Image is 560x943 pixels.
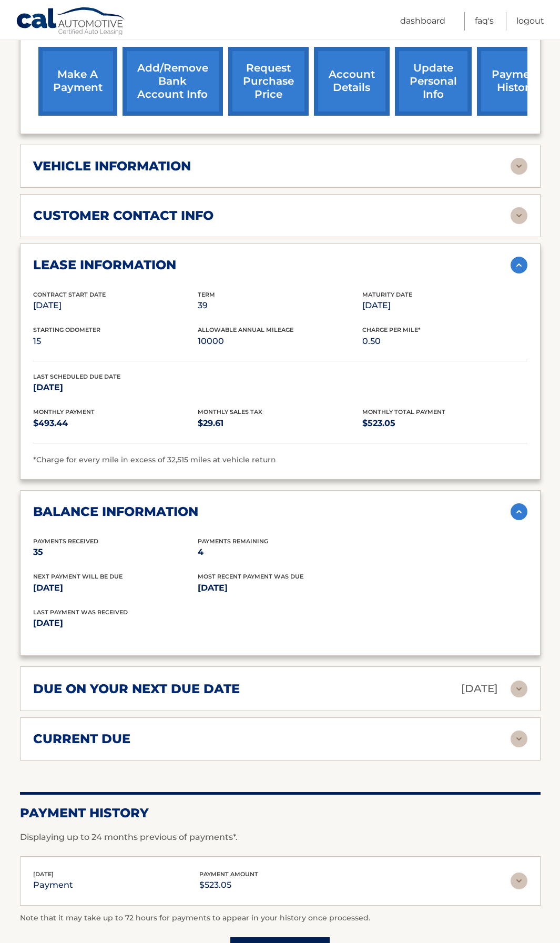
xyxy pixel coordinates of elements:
[16,7,126,37] a: Cal Automotive
[477,47,556,116] a: payment history
[198,334,362,349] p: 10000
[362,298,527,313] p: [DATE]
[33,334,198,349] p: 15
[20,805,541,821] h2: Payment History
[33,616,280,631] p: [DATE]
[461,680,498,698] p: [DATE]
[33,609,128,616] span: Last Payment was received
[38,47,117,116] a: make a payment
[198,298,362,313] p: 39
[33,538,98,545] span: Payments Received
[33,257,176,273] h2: lease information
[198,538,268,545] span: Payments Remaining
[33,731,130,747] h2: current due
[511,873,527,889] img: accordion-rest.svg
[20,912,541,925] p: Note that it may take up to 72 hours for payments to appear in your history once processed.
[362,326,421,333] span: Charge Per Mile*
[33,581,198,595] p: [DATE]
[33,878,73,893] p: payment
[33,380,198,395] p: [DATE]
[198,416,362,431] p: $29.61
[33,416,198,431] p: $493.44
[400,12,445,31] a: Dashboard
[511,257,527,273] img: accordion-active.svg
[33,545,198,560] p: 35
[33,408,95,415] span: Monthly Payment
[33,291,106,298] span: Contract Start Date
[33,573,123,580] span: Next Payment will be due
[33,373,120,380] span: Last Scheduled Due Date
[199,878,258,893] p: $523.05
[362,408,445,415] span: Monthly Total Payment
[511,731,527,747] img: accordion-rest.svg
[198,581,362,595] p: [DATE]
[198,573,303,580] span: Most Recent Payment Was Due
[362,416,527,431] p: $523.05
[228,47,309,116] a: request purchase price
[198,408,262,415] span: Monthly Sales Tax
[33,158,191,174] h2: vehicle information
[33,298,198,313] p: [DATE]
[33,870,54,878] span: [DATE]
[362,334,527,349] p: 0.50
[20,831,541,844] p: Displaying up to 24 months previous of payments*.
[511,158,527,175] img: accordion-rest.svg
[33,504,198,520] h2: balance information
[516,12,544,31] a: Logout
[199,870,258,878] span: payment amount
[198,291,215,298] span: Term
[511,503,527,520] img: accordion-active.svg
[511,681,527,697] img: accordion-rest.svg
[198,545,362,560] p: 4
[395,47,472,116] a: update personal info
[33,208,213,224] h2: customer contact info
[198,326,293,333] span: Allowable Annual Mileage
[33,326,100,333] span: Starting Odometer
[314,47,390,116] a: account details
[511,207,527,224] img: accordion-rest.svg
[475,12,494,31] a: FAQ's
[362,291,412,298] span: Maturity Date
[33,681,240,697] h2: due on your next due date
[33,455,276,464] span: *Charge for every mile in excess of 32,515 miles at vehicle return
[123,47,223,116] a: Add/Remove bank account info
